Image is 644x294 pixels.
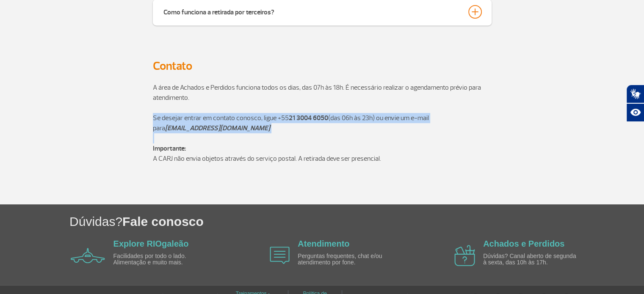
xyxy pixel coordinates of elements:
h3: Contato [153,60,492,72]
img: airplane icon [270,247,290,264]
img: airplane icon [454,245,475,266]
p: A área de Achados e Perdidos funciona todos os dias, das 07h às 18h. É necessário realizar o agen... [153,82,492,103]
span: Fale conosco [122,214,204,228]
p: Se desejar entrar em contato conosco, ligue +55 (das 06h às 23h) ou envie um e-mail para [153,113,492,133]
strong: [EMAIL_ADDRESS][DOMAIN_NAME] [165,124,270,132]
p: Dúvidas? Canal aberto de segunda à sexta, das 10h às 17h. [483,253,580,266]
a: Explore RIOgaleão [113,239,189,248]
a: Atendimento [298,239,349,248]
p: Facilidades por todo o lado. Alimentação e muito mais. [113,253,211,266]
p: Perguntas frequentes, chat e/ou atendimento por fone. [298,253,395,266]
strong: Importante: [153,144,186,153]
h1: Dúvidas? [69,213,644,230]
p: A CARJ não envia objetos através do serviço postal. A retirada deve ser presencial. [153,143,492,164]
button: Como funciona a retirada por terceiros? [163,5,481,19]
div: Como funciona a retirada por terceiros? [163,5,274,17]
a: Achados e Perdidos [483,239,564,248]
button: Abrir recursos assistivos. [626,103,644,122]
div: Plugin de acessibilidade da Hand Talk. [626,85,644,122]
button: Abrir tradutor de língua de sinais. [626,85,644,103]
strong: 21 3004 6050 [289,114,328,122]
img: airplane icon [71,248,105,263]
